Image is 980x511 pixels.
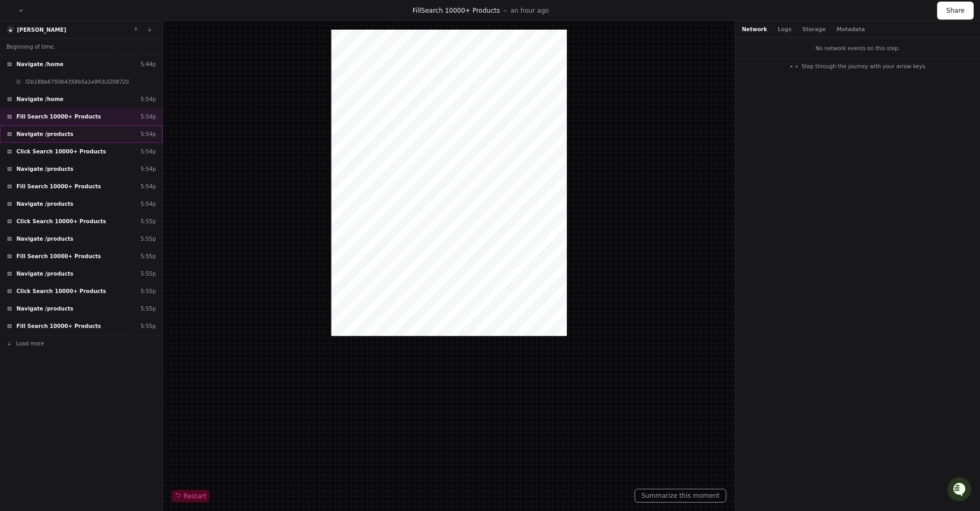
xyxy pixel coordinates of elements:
button: Share [937,2,974,20]
button: Logs [778,25,791,33]
span: Pylon [105,111,128,119]
span: Navigate /products [16,130,74,138]
span: Navigate /products [16,270,74,278]
span: Step through the journey with your arrow keys. [801,62,926,70]
iframe: Open customer support [946,476,975,505]
button: Storage [802,25,825,33]
div: 5:54p [141,200,156,208]
div: 5:55p [141,235,156,243]
div: Start new chat [36,79,174,89]
img: 1756235613930-3d25f9e4-fa56-45dd-b3ad-e072dfbd1548 [11,79,30,98]
span: f2b188a6750b4358b5a1e9fcb3208720 [25,78,129,86]
div: 5:54p [141,182,156,190]
img: PlayerZero [11,11,32,32]
div: 5:54p [141,113,156,121]
button: Start new chat [180,82,193,95]
div: 5:55p [141,287,156,295]
button: Network [742,25,767,33]
div: No network events on this step. [735,38,980,59]
span: Beginning of time. [6,43,55,51]
span: Navigate /home [16,60,64,68]
p: an hour ago [511,6,549,15]
div: We're available if you need us! [36,89,134,98]
button: Metadata [836,25,865,33]
button: Restart [172,490,209,503]
span: Navigate /products [16,200,74,208]
span: Search 10000+ Products [421,7,500,14]
span: Restart [175,492,206,500]
span: Fill Search 10000+ Products [16,252,101,260]
div: 5:44p [141,60,156,68]
span: Fill Search 10000+ Products [16,322,101,330]
span: Navigate /products [16,305,74,313]
span: Click Search 10000+ Products [16,217,106,225]
span: Navigate /products [16,165,74,173]
div: 5:55p [141,305,156,313]
span: Click Search 10000+ Products [16,287,106,295]
span: Click Search 10000+ Products [16,148,106,156]
div: 5:54p [141,148,156,156]
div: Welcome [11,42,193,59]
span: Fill [413,7,421,14]
div: 5:55p [141,252,156,260]
div: 5:55p [141,270,156,278]
div: 5:54p [141,165,156,173]
div: 5:54p [141,130,156,138]
span: Navigate /home [16,95,64,103]
a: Powered byPylon [75,111,128,119]
div: 5:55p [141,217,156,225]
a: [PERSON_NAME] [17,27,66,33]
span: Fill Search 10000+ Products [16,113,101,121]
span: Fill Search 10000+ Products [16,182,101,190]
div: 5:55p [141,322,156,330]
div: 5:54p [141,95,156,103]
button: Summarize this moment [635,489,727,503]
span: Load more [16,340,44,348]
span: Navigate /products [16,235,74,243]
img: 12.svg [7,26,14,33]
